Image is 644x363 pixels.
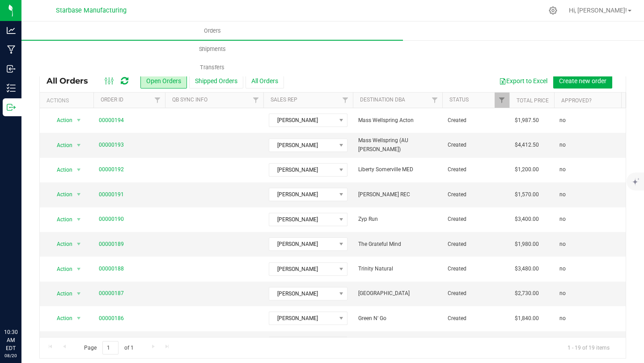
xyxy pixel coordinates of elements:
[559,314,566,323] span: no
[559,265,566,273] span: no
[49,164,73,176] span: Action
[99,190,124,199] a: 00000191
[99,289,124,298] a: 00000187
[49,188,73,201] span: Action
[515,215,539,224] span: $3,400.00
[515,265,539,273] span: $3,480.00
[448,265,504,273] span: Created
[269,287,336,300] span: [PERSON_NAME]
[99,240,124,249] a: 00000189
[9,291,36,318] iframe: Resource center
[559,77,606,84] span: Create new order
[7,45,16,54] inline-svg: Manufacturing
[269,114,336,127] span: [PERSON_NAME]
[271,97,297,103] a: Sales Rep
[515,165,539,174] span: $1,200.00
[73,114,85,127] span: select
[448,289,504,298] span: Created
[101,97,123,103] a: Order ID
[47,97,90,104] div: Actions
[515,141,539,149] span: $4,412.50
[547,6,559,15] div: Manage settings
[495,93,509,108] a: Filter
[73,139,85,152] span: select
[269,213,336,226] span: [PERSON_NAME]
[102,341,119,355] input: 1
[515,314,539,323] span: $1,840.00
[269,188,336,201] span: [PERSON_NAME]
[448,116,504,125] span: Created
[358,265,437,273] span: Trinity Natural
[448,190,504,199] span: Created
[493,73,553,89] button: Export to Excel
[517,97,549,104] a: Total Price
[249,93,263,108] a: Filter
[515,116,539,125] span: $1,987.50
[360,97,405,103] a: Destination DBA
[358,215,437,224] span: Zyp Run
[192,27,233,35] span: Orders
[150,93,165,108] a: Filter
[448,141,504,149] span: Created
[49,287,73,300] span: Action
[49,238,73,250] span: Action
[172,97,208,103] a: QB Sync Info
[73,164,85,176] span: select
[49,139,73,152] span: Action
[269,164,336,176] span: [PERSON_NAME]
[99,116,124,125] a: 00000194
[21,40,403,59] a: Shipments
[269,238,336,250] span: [PERSON_NAME]
[7,103,16,112] inline-svg: Outbound
[561,97,592,104] a: Approved?
[358,136,437,153] span: Mass Wellspring (AU [PERSON_NAME])
[515,289,539,298] span: $2,730.00
[338,93,353,108] a: Filter
[449,97,469,103] a: Status
[188,63,237,72] span: Transfers
[73,312,85,325] span: select
[358,240,437,249] span: The Grateful Mind
[76,341,141,355] span: Page of 1
[269,312,336,325] span: [PERSON_NAME]
[49,213,73,226] span: Action
[4,328,17,352] p: 10:30 AM EDT
[47,76,97,86] span: All Orders
[358,289,437,298] span: [GEOGRAPHIC_DATA]
[21,58,403,77] a: Transfers
[49,114,73,127] span: Action
[559,190,566,199] span: no
[560,341,617,355] span: 1 - 19 of 19 items
[7,84,16,93] inline-svg: Inventory
[515,240,539,249] span: $1,980.00
[73,238,85,250] span: select
[559,165,566,174] span: no
[187,45,238,53] span: Shipments
[99,215,124,224] a: 00000190
[99,165,124,174] a: 00000192
[99,265,124,273] a: 00000188
[448,240,504,249] span: Created
[569,7,627,14] span: Hi, [PERSON_NAME]!
[448,215,504,224] span: Created
[49,263,73,275] span: Action
[559,116,566,125] span: no
[56,7,127,14] span: Starbase Manufacturing
[73,263,85,275] span: select
[269,139,336,152] span: [PERSON_NAME]
[99,314,124,323] a: 00000186
[515,190,539,199] span: $1,570.00
[269,263,336,275] span: [PERSON_NAME]
[7,26,16,35] inline-svg: Analytics
[358,165,437,174] span: Liberty Somerville MED
[559,240,566,249] span: no
[358,116,437,125] span: Mass Wellspring Acton
[559,289,566,298] span: no
[428,93,442,108] a: Filter
[358,314,437,323] span: Green N' Go
[7,64,16,73] inline-svg: Inbound
[448,314,504,323] span: Created
[140,73,187,89] button: Open Orders
[73,188,85,201] span: select
[559,215,566,224] span: no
